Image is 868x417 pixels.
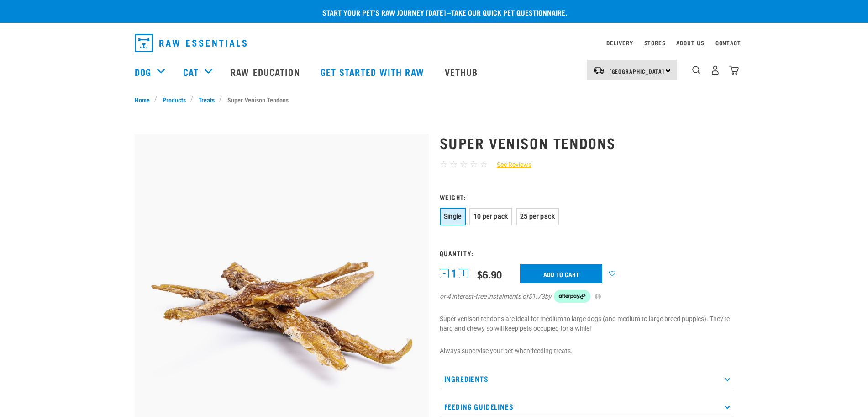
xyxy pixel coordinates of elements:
a: Contact [715,41,741,44]
span: ☆ [470,159,478,170]
img: user.png [710,65,720,75]
h3: Weight: [440,193,734,200]
img: home-icon-1@2x.png [692,66,701,75]
button: + [459,269,468,278]
span: ☆ [440,159,447,170]
p: Always supervise your pet when feeding treats. [440,346,734,356]
nav: breadcrumbs [135,95,734,104]
span: [GEOGRAPHIC_DATA] [610,69,665,73]
div: or 4 interest-free instalments of by [440,290,734,303]
a: Dog [135,65,151,79]
a: Vethub [436,53,489,90]
a: Home [135,95,155,104]
button: 25 per pack [516,208,559,225]
a: About Us [676,41,704,44]
span: Single [444,213,462,220]
a: take our quick pet questionnaire. [451,10,567,14]
a: See Reviews [488,160,531,170]
span: 25 per pack [520,213,555,220]
span: ☆ [480,159,488,170]
a: Raw Education [221,53,311,90]
p: Feeding Guidelines [440,396,734,417]
span: ☆ [460,159,468,170]
nav: dropdown navigation [127,30,741,56]
button: - [440,269,449,278]
span: $1.73 [528,292,545,301]
a: Cat [183,65,199,79]
a: Get started with Raw [311,53,436,90]
p: Super venison tendons are ideal for medium to large dogs (and medium to large breed puppies). The... [440,314,734,333]
span: 10 per pack [473,213,508,220]
img: van-moving.png [593,66,605,75]
a: Treats [194,95,219,104]
span: ☆ [450,159,458,170]
p: Ingredients [440,369,734,389]
img: home-icon@2x.png [729,65,739,75]
h3: Quantity: [440,250,734,257]
div: $6.90 [477,268,502,280]
h1: Super Venison Tendons [440,134,734,151]
img: Afterpay [554,290,590,303]
input: Add to cart [520,264,602,283]
button: Single [440,208,466,225]
a: Stores [644,41,666,44]
span: 1 [451,269,457,278]
img: Raw Essentials Logo [135,34,247,52]
button: 10 per pack [469,208,512,225]
a: Delivery [606,41,633,44]
a: Products [158,95,190,104]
